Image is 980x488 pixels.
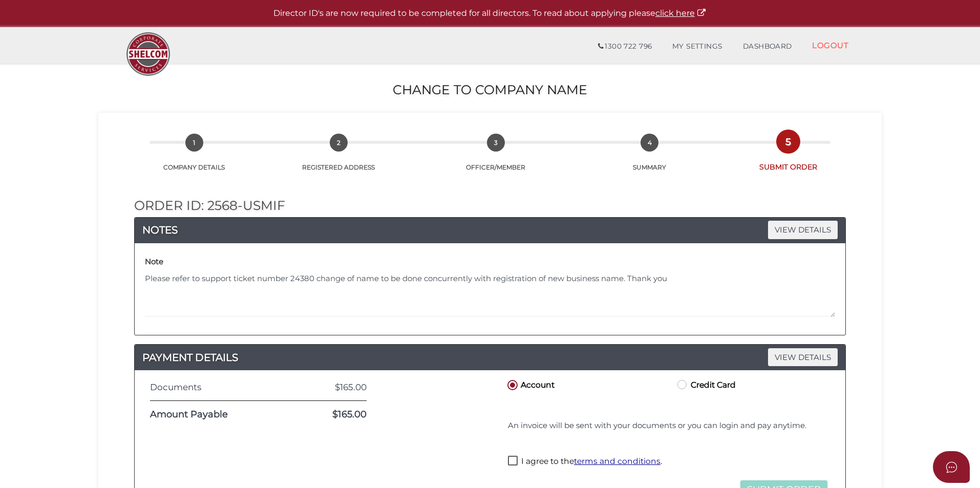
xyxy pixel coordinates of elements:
[574,456,661,466] a: terms and conditions
[142,410,292,420] div: Amount Payable
[662,36,733,57] a: MY SETTINGS
[121,27,175,81] img: Logo
[292,383,374,392] div: $165.00
[26,8,954,19] p: Director ID's are now required to be completed for all directors. To read about applying please
[505,378,555,391] label: Account
[135,222,845,238] h4: NOTES
[124,145,265,172] a: 1COMPANY DETAILS
[292,410,374,420] div: $165.00
[185,134,203,152] span: 1
[802,35,859,56] a: LOGOUT
[655,8,707,18] a: click here
[142,383,292,392] div: Documents
[579,145,720,172] a: 4SUMMARY
[720,144,856,172] a: 5SUBMIT ORDER
[588,36,662,57] a: 1300 722 796
[135,349,845,366] h4: PAYMENT DETAILS
[508,421,827,430] h4: An invoice will be sent with your documents or you can login and pay anytime.
[145,258,163,266] h4: Note
[641,134,658,152] span: 4
[733,36,802,57] a: DASHBOARD
[675,378,736,391] label: Credit Card
[134,199,846,213] h2: Order ID: 2568-uSMIF
[768,348,838,366] span: VIEW DETAILS
[265,145,413,172] a: 2REGISTERED ADDRESS
[768,221,838,239] span: VIEW DETAILS
[779,133,797,151] span: 5
[330,134,348,152] span: 2
[933,451,970,483] button: Open asap
[487,134,505,152] span: 3
[508,456,662,469] label: I agree to the .
[135,222,845,238] a: NOTESVIEW DETAILS
[413,145,580,172] a: 3OFFICER/MEMBER
[135,349,845,366] a: PAYMENT DETAILSVIEW DETAILS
